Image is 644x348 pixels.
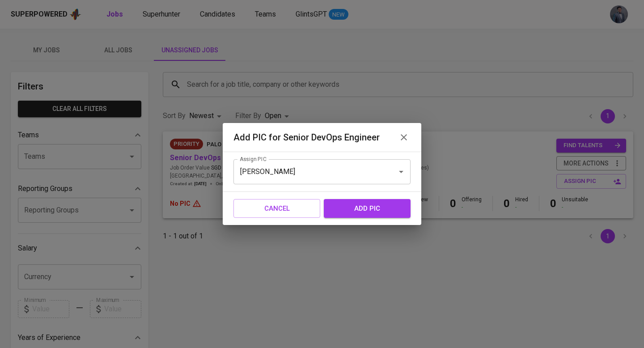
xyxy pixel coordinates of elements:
[334,203,401,214] span: add pic
[395,166,407,178] button: Open
[243,203,310,214] span: Cancel
[233,199,320,218] button: Cancel
[233,130,380,144] h6: Add PIC for Senior DevOps Engineer
[324,199,411,218] button: add pic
